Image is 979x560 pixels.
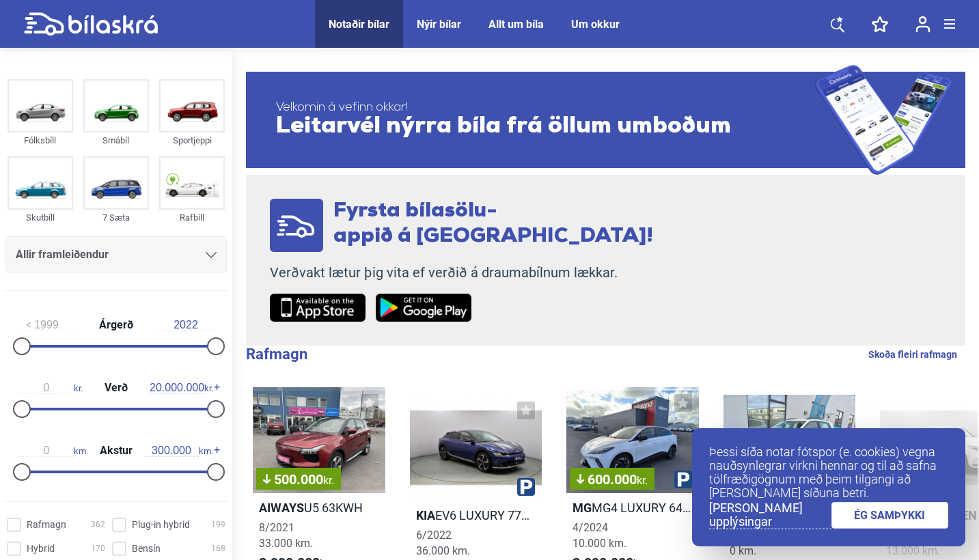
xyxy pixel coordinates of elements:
[637,474,648,487] span: kr.
[91,542,105,556] span: 170
[263,473,334,486] span: 500.000
[709,445,948,500] p: Þessi síða notar fótspor (e. cookies) vegna nauðsynlegrar virkni hennar og til að safna tölfræðig...
[270,264,653,281] p: Verðvakt lætur þig vita ef verðið á draumabílnum lækkar.
[19,382,83,394] span: kr.
[211,518,225,532] span: 199
[8,132,73,148] div: Fólksbíll
[276,115,815,139] span: Leitarvél nýrra bíla frá öllum umboðum
[211,542,225,556] span: 168
[333,201,653,247] span: Fyrsta bílasölu- appið á [GEOGRAPHIC_DATA]!
[566,500,699,516] h2: MG4 LUXURY 64 KWH
[259,521,313,550] span: 8/2021 33.000 km.
[96,445,136,456] span: Akstur
[101,382,131,393] span: Verð
[144,445,213,457] span: km.
[831,502,949,529] a: ÉG SAMÞYKKI
[573,521,626,550] span: 4/2024 10.000 km.
[132,542,161,556] span: Bensín
[323,474,334,487] span: kr.
[19,445,88,457] span: km.
[83,210,149,225] div: 7 Sæta
[276,101,815,115] span: Velkomin á vefinn okkar!
[416,508,435,522] b: Kia
[868,346,957,363] a: Skoða fleiri rafmagn
[417,18,461,31] a: Nýir bílar
[91,518,105,532] span: 362
[410,507,542,523] h2: EV6 LUXURY 77KWH RWD
[259,501,304,515] b: Aiways
[577,473,648,486] span: 600.000
[83,132,149,148] div: Smábíl
[27,518,66,532] span: Rafmagn
[16,245,109,264] span: Allir framleiðendur
[159,210,225,225] div: Rafbíll
[573,501,592,515] b: Mg
[488,18,544,31] a: Allt um bíla
[96,320,137,331] span: Árgerð
[416,529,470,557] span: 6/2022 36.000 km.
[8,210,73,225] div: Skutbíll
[709,501,831,529] a: [PERSON_NAME] upplýsingar
[329,18,389,31] a: Notaðir bílar
[571,18,620,31] a: Um okkur
[915,16,930,33] img: user-login.svg
[253,500,385,516] h2: U5 63KWH
[27,542,55,556] span: Hybrid
[132,518,190,532] span: Plug-in hybrid
[159,132,225,148] div: Sportjeppi
[150,382,213,394] span: kr.
[246,65,965,175] a: Velkomin á vefinn okkar!Leitarvél nýrra bíla frá öllum umboðum
[246,346,307,363] b: Rafmagn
